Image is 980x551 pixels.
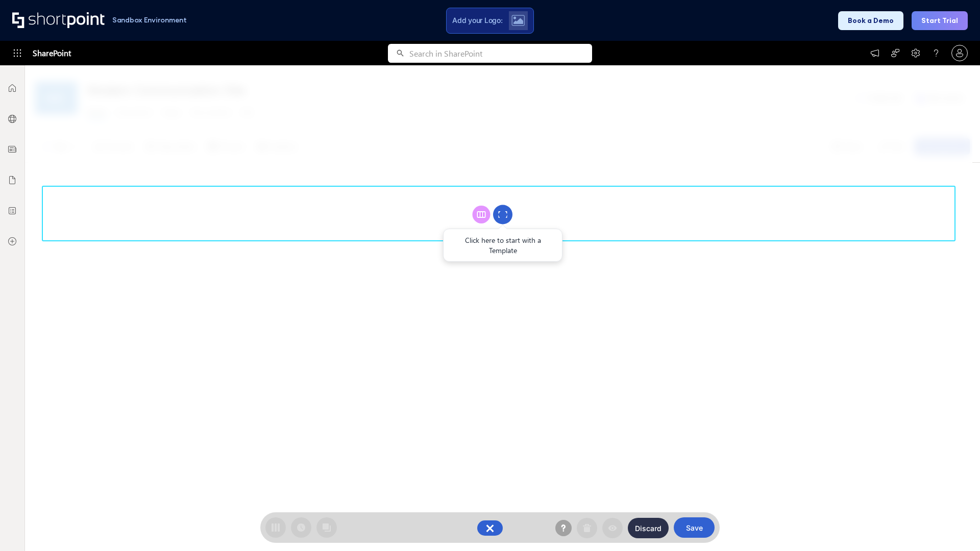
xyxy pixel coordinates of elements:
[452,16,502,25] span: Add your Logo:
[409,44,592,63] input: Search in SharePoint
[511,15,525,26] img: Upload logo
[912,11,968,30] button: Start Trial
[929,502,980,551] iframe: Chat Widget
[112,17,187,23] h1: Sandbox Environment
[674,517,715,538] button: Save
[628,518,669,538] button: Discard
[33,41,71,65] span: SharePoint
[838,11,903,30] button: Book a Demo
